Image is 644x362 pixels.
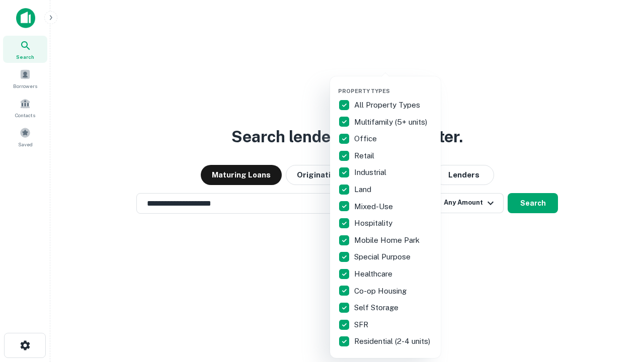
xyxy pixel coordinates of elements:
iframe: Chat Widget [594,282,644,330]
p: Residential (2-4 units) [354,335,432,347]
p: Multifamily (5+ units) [354,116,429,128]
p: Office [354,133,379,145]
p: Co-op Housing [354,285,409,297]
p: Mobile Home Park [354,234,422,246]
p: Self Storage [354,302,400,314]
span: Property Types [338,88,390,94]
p: Special Purpose [354,251,413,263]
p: Industrial [354,166,388,178]
p: Mixed-Use [354,201,395,213]
p: Land [354,184,373,196]
p: Hospitality [354,217,394,229]
p: Healthcare [354,268,394,280]
p: All Property Types [354,99,422,111]
p: SFR [354,319,370,331]
p: Retail [354,150,376,162]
